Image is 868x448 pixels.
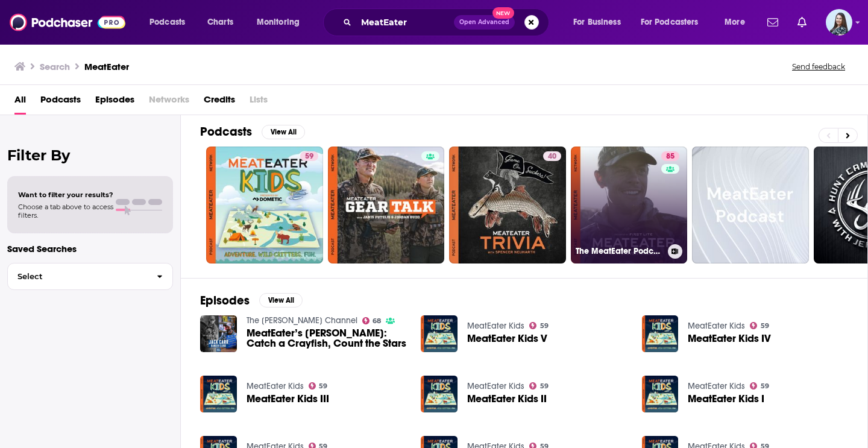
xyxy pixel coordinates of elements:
[826,9,852,36] span: Logged in as brookefortierpr
[688,394,764,404] a: MeatEater Kids I
[247,315,357,326] a: The Jack Carr Channel
[7,243,173,254] p: Saved Searches
[141,13,201,32] button: open menu
[788,62,849,72] button: Send feedback
[449,147,566,263] a: 40
[540,323,549,329] span: 59
[248,13,315,32] button: open menu
[467,321,524,331] a: MeatEater Kids
[793,12,811,33] a: Show notifications dropdown
[529,382,549,390] a: 59
[373,318,381,324] span: 68
[571,147,688,263] a: 85The MeatEater Podcast
[149,90,189,115] span: Networks
[454,15,515,30] button: Open AdvancedNew
[543,151,561,161] a: 40
[688,381,745,391] a: MeatEater Kids
[18,203,113,219] span: Choose a tab above to access filters.
[95,90,134,115] a: Episodes
[688,333,771,344] a: MeatEater Kids IV
[200,293,250,308] h2: Episodes
[362,317,382,324] a: 68
[467,333,547,344] a: MeatEater Kids V
[725,14,745,31] span: More
[200,124,252,139] h2: Podcasts
[421,376,458,412] img: MeatEater Kids II
[259,293,303,308] button: View All
[257,14,300,31] span: Monitoring
[319,383,327,389] span: 59
[641,14,699,31] span: For Podcasters
[688,321,745,331] a: MeatEater Kids
[8,273,147,280] span: Select
[204,90,235,115] a: Credits
[40,90,81,115] a: Podcasts
[14,90,26,115] a: All
[206,147,323,263] a: 59
[761,323,769,329] span: 59
[40,61,70,72] h3: Search
[309,382,328,390] a: 59
[335,8,561,36] div: Search podcasts, credits, & more...
[84,61,129,72] h3: MeatEater
[247,394,329,404] a: MeatEater Kids III
[305,151,313,163] span: 59
[763,12,783,33] a: Show notifications dropdown
[459,19,509,25] span: Open Advanced
[573,14,621,31] span: For Business
[826,9,852,36] button: Show profile menu
[633,13,716,32] button: open menu
[540,383,549,389] span: 59
[750,322,769,329] a: 59
[492,7,514,19] span: New
[421,315,458,352] img: MeatEater Kids V
[200,124,305,139] a: PodcastsView All
[666,151,675,163] span: 85
[661,151,679,161] a: 85
[200,315,237,352] img: MeatEater’s Steve Rinella: Catch a Crayfish, Count the Stars
[262,125,305,139] button: View All
[7,147,173,164] h2: Filter By
[716,13,760,32] button: open menu
[529,322,549,329] a: 59
[200,376,237,412] img: MeatEater Kids III
[250,90,268,115] span: Lists
[565,13,636,32] button: open menu
[356,13,454,32] input: Search podcasts, credits, & more...
[642,315,679,352] img: MeatEater Kids IV
[761,383,769,389] span: 59
[826,9,852,36] img: User Profile
[467,381,524,391] a: MeatEater Kids
[576,246,663,256] h3: The MeatEater Podcast
[18,191,113,199] span: Want to filter your results?
[642,376,679,412] img: MeatEater Kids I
[750,382,769,390] a: 59
[10,11,125,34] img: Podchaser - Follow, Share and Rate Podcasts
[467,394,547,404] a: MeatEater Kids II
[207,14,233,31] span: Charts
[300,151,318,161] a: 59
[548,151,556,163] span: 40
[200,293,303,308] a: EpisodesView All
[247,328,407,349] span: MeatEater’s [PERSON_NAME]: Catch a Crayfish, Count the Stars
[149,14,185,31] span: Podcasts
[200,13,241,32] a: Charts
[7,263,173,290] button: Select
[247,381,304,391] a: MeatEater Kids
